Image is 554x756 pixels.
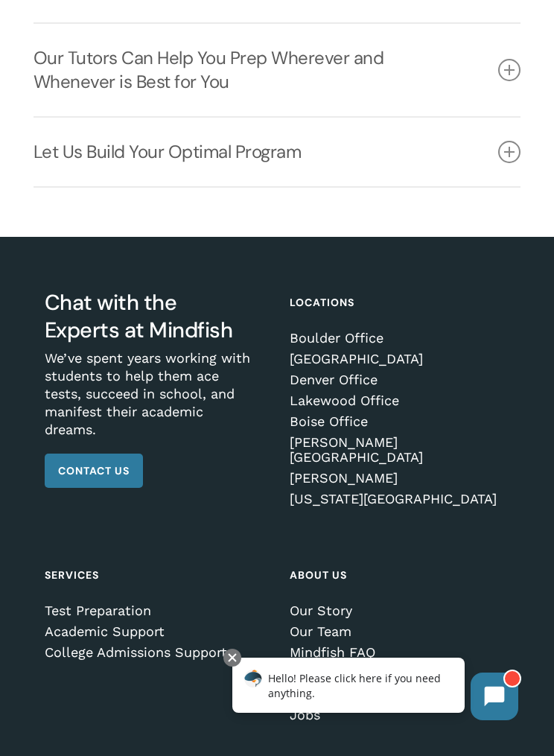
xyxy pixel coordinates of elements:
a: [PERSON_NAME] [290,471,501,486]
h3: Chat with the Experts at Mindfish [45,289,256,344]
a: Let Us Build Your Optimal Program [34,118,521,186]
a: Boulder Office [290,331,501,346]
a: Our Story [290,603,501,618]
a: [US_STATE][GEOGRAPHIC_DATA] [290,492,501,506]
h4: Services [45,562,256,588]
a: Academic Support [45,624,256,639]
a: Mindfish FAQ [290,645,501,660]
a: Contact Us [45,454,143,488]
a: Boise Office [290,414,501,429]
a: Our Tutors Can Help You Prep Wherever and Whenever is Best for You [34,24,521,116]
a: Our Team [290,624,501,639]
h4: About Us [290,562,501,588]
span: Contact Us [58,463,130,478]
a: Test Preparation [45,603,256,618]
iframe: Chatbot [217,646,533,735]
a: Denver Office [290,372,501,387]
p: We’ve spent years working with students to help them ace tests, succeed in school, and manifest t... [45,349,256,454]
a: [GEOGRAPHIC_DATA] [290,352,501,366]
a: College Admissions Support [45,645,256,660]
a: Lakewood Office [290,393,501,408]
h4: Locations [290,289,501,316]
a: [PERSON_NAME][GEOGRAPHIC_DATA] [290,435,501,465]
